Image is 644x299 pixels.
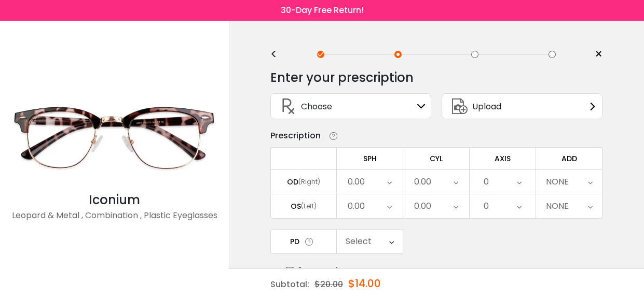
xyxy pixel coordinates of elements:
div: 0.00 [414,196,431,217]
div: Prescription [270,130,321,142]
span: × [595,47,602,62]
div: $14.00 [348,268,381,298]
div: (Right) [298,177,320,187]
div: OD [287,177,298,187]
div: 0 [484,196,489,217]
div: 0.00 [348,196,365,217]
td: CYL [403,147,470,169]
div: 0 [484,172,489,192]
span: Choose [301,100,332,113]
img: Leopard Iconium - Metal , Combination , Plastic Eyeglasses [5,81,224,191]
div: < [270,50,286,59]
a: × [587,47,602,62]
td: ADD [536,147,602,169]
div: Leopard & Metal , Combination , Plastic Eyeglasses [5,209,224,230]
div: NONE [546,196,569,217]
div: NONE [546,172,569,192]
td: AXIS [470,147,536,169]
td: PD [270,229,337,254]
div: Iconium [5,191,224,209]
div: Select [346,231,372,252]
div: 0.00 [414,172,431,192]
div: Enter your prescription [270,67,414,88]
label: 2 PD numbers [286,264,354,277]
td: SPH [337,147,403,169]
div: (Left) [301,202,317,211]
div: 0.00 [348,172,365,192]
span: Upload [472,100,501,113]
div: OS [291,202,301,211]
